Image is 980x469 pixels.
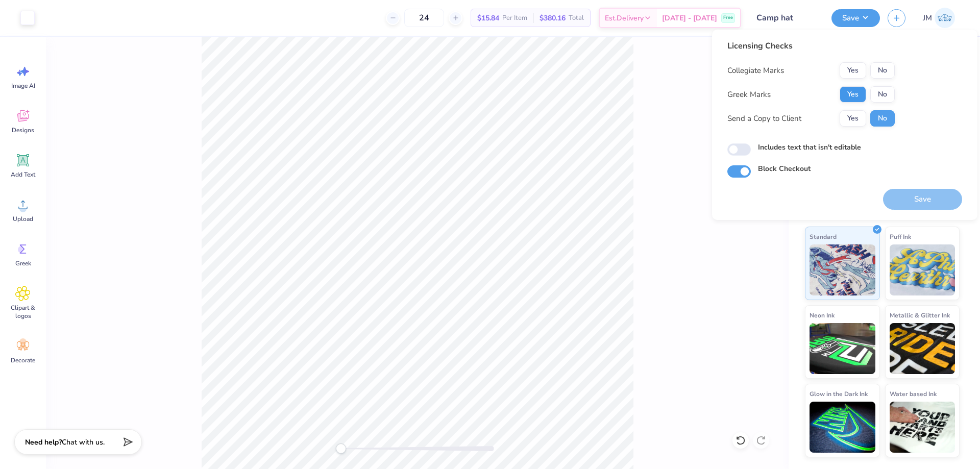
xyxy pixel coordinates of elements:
span: Add Text [11,170,35,179]
img: Water based Ink [890,402,955,453]
span: Image AI [11,82,35,90]
img: Puff Ink [890,244,955,295]
img: Joshua Macky Gaerlan [935,8,955,28]
div: Send a Copy to Client [727,113,801,125]
span: [DATE] - [DATE] [662,13,717,23]
a: JM [918,8,960,28]
img: Standard [810,244,875,295]
button: No [870,110,895,127]
span: $15.84 [477,13,499,23]
span: Est. Delivery [605,13,644,23]
span: $380.16 [540,13,566,23]
button: No [870,86,895,103]
span: Water based Ink [890,388,937,399]
span: Glow in the Dark Ink [810,388,868,399]
label: Includes text that isn't editable [758,142,861,153]
button: Yes [840,110,866,127]
span: Neon Ink [810,310,835,320]
img: Glow in the Dark Ink [810,402,875,453]
div: Collegiate Marks [727,65,784,77]
span: Puff Ink [890,231,911,242]
button: Yes [840,62,866,79]
span: Designs [12,126,34,134]
strong: Need help? [25,437,62,447]
input: Untitled Design [749,8,824,28]
span: Metallic & Glitter Ink [890,310,950,320]
img: Neon Ink [810,323,875,374]
span: Chat with us. [62,437,105,447]
button: Yes [840,86,866,103]
span: Free [723,14,733,21]
input: – – [404,9,444,27]
div: Accessibility label [336,443,346,454]
button: Save [831,9,880,27]
span: Total [569,13,584,23]
label: Block Checkout [758,163,811,174]
span: Standard [810,231,837,242]
span: Upload [13,215,33,223]
span: JM [923,12,932,24]
span: Decorate [11,356,35,364]
span: Greek [15,259,31,267]
div: Greek Marks [727,89,771,101]
button: No [870,62,895,79]
span: Per Item [502,13,527,23]
span: Clipart & logos [6,304,40,320]
div: Licensing Checks [727,40,895,52]
img: Metallic & Glitter Ink [890,323,955,374]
